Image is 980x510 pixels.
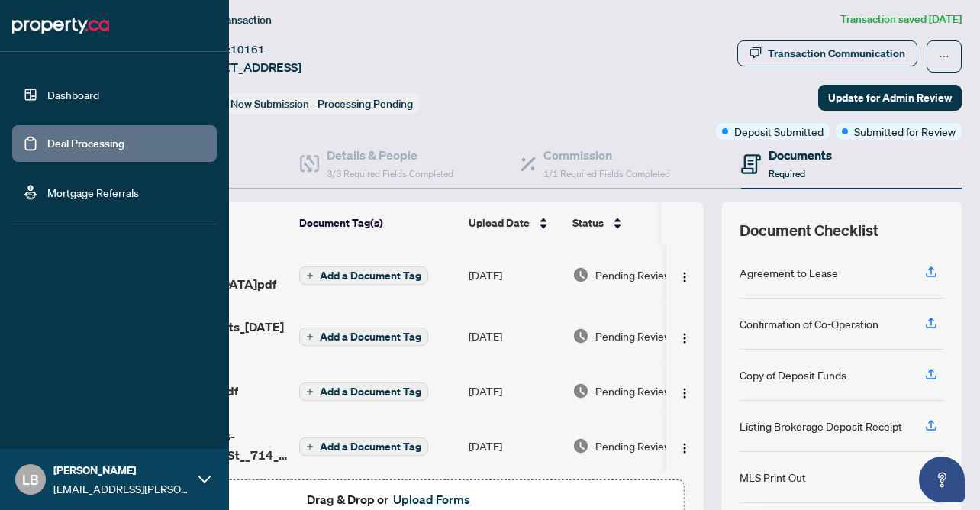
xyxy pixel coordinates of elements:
h4: Commission [543,146,670,164]
span: [STREET_ADDRESS] [189,58,301,76]
img: Document Status [572,437,589,454]
a: Mortgage Referrals [47,186,139,199]
td: [DATE] [463,366,566,415]
a: Dashboard [47,88,99,102]
img: Logo [679,271,691,283]
span: Add a Document Tag [320,386,421,397]
button: Add a Document Tag [299,437,428,457]
span: Update for Admin Review [828,86,952,110]
img: Document Status [572,328,589,344]
span: plus [306,443,314,450]
span: LB [22,469,39,490]
button: Logo [672,263,697,287]
span: Document Checklist [740,220,878,241]
th: Status [566,202,696,244]
button: Add a Document Tag [299,382,428,401]
h4: Details & People [327,146,453,164]
img: Document Status [572,382,589,399]
td: [DATE] [463,415,566,476]
div: Transaction Communication [768,41,905,66]
span: ellipsis [939,51,949,62]
button: Add a Document Tag [299,266,428,285]
span: Pending Review [595,266,672,283]
span: Pending Review [595,437,672,454]
button: Logo [672,324,697,348]
button: Add a Document Tag [299,327,428,347]
img: Logo [679,332,691,344]
div: Listing Brokerage Deposit Receipt [740,418,902,434]
article: Transaction saved [DATE] [840,11,962,28]
span: plus [306,272,314,279]
button: Update for Admin Review [818,85,962,111]
span: Submitted for Review [854,123,956,140]
th: Document Tag(s) [293,202,463,244]
span: 1/1 Required Fields Completed [543,168,670,179]
div: Confirmation of Co-Operation [740,315,878,332]
button: Add a Document Tag [299,382,428,402]
span: Add a Document Tag [320,270,421,281]
div: Status: [189,93,419,114]
th: Upload Date [463,202,566,244]
span: New Submission - Processing Pending [230,97,413,111]
div: Copy of Deposit Funds [740,366,846,383]
img: Logo [679,442,691,454]
span: Required [769,168,805,179]
span: plus [306,333,314,341]
button: Add a Document Tag [299,437,428,456]
span: Drag & Drop or [307,489,475,509]
span: Pending Review [595,328,672,344]
button: Upload Forms [388,489,475,509]
h4: Documents [769,146,832,164]
img: Document Status [572,266,589,283]
div: Agreement to Lease [740,264,838,281]
span: View Transaction [190,13,272,27]
span: Upload Date [469,215,530,231]
span: Add a Document Tag [320,331,421,342]
a: Deal Processing [47,137,124,150]
button: Logo [672,434,697,458]
span: plus [306,388,314,395]
img: Logo [679,387,691,399]
span: [EMAIL_ADDRESS][PERSON_NAME][DOMAIN_NAME] [53,480,191,497]
span: Pending Review [595,382,672,399]
img: logo [12,14,109,38]
button: Add a Document Tag [299,266,428,286]
span: 10161 [230,43,265,56]
td: [DATE] [463,305,566,366]
button: Add a Document Tag [299,328,428,346]
span: [PERSON_NAME] [53,462,191,479]
td: [DATE] [463,244,566,305]
button: Transaction Communication [737,40,917,66]
button: Open asap [919,457,965,502]
span: Status [572,215,604,231]
span: 3/3 Required Fields Completed [327,168,453,179]
button: Logo [672,379,697,403]
span: Add a Document Tag [320,441,421,452]
div: MLS Print Out [740,469,806,486]
span: Deposit Submitted [734,123,824,140]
